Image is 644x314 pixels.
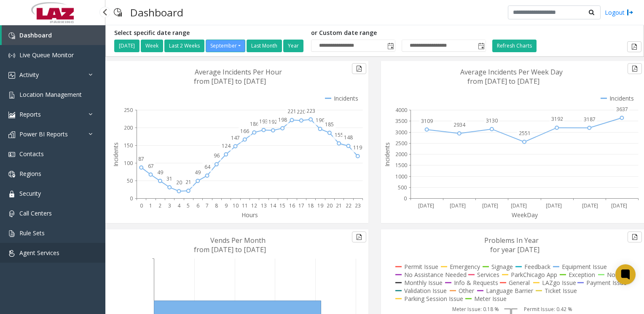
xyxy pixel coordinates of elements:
text: 49 [195,169,201,176]
text: 15 [279,202,285,209]
text: 150 [124,142,133,149]
text: 196 [316,117,325,124]
span: Toggle popup [386,40,395,52]
text: 13 [261,202,267,209]
text: 100 [124,160,133,167]
text: 10 [233,202,239,209]
text: 1 [149,202,152,209]
button: Year [283,40,303,52]
button: Export to pdf [352,63,366,74]
img: 'icon' [8,250,15,257]
button: [DATE] [114,40,140,52]
text: 186 [250,120,259,128]
text: 0 [130,195,133,202]
button: Export to pdf [352,232,366,242]
text: 7 [206,202,209,209]
img: 'icon' [8,210,15,217]
text: [DATE] [482,202,498,209]
img: 'icon' [8,191,15,197]
img: pageIcon [114,2,122,23]
text: 8 [215,202,218,209]
text: 119 [353,144,362,151]
text: 3000 [395,129,407,136]
text: 2551 [519,130,531,137]
text: [DATE] [546,202,562,209]
a: Logout [605,8,633,17]
text: 67 [148,162,154,170]
text: 250 [124,106,133,114]
text: from [DATE] to [DATE] [194,245,266,254]
button: Export to pdf [627,41,641,52]
h5: Select specific date range [114,29,305,37]
text: 21 [185,178,191,186]
text: 200 [124,124,133,131]
span: Regions [19,170,41,178]
text: 16 [289,202,295,209]
text: 11 [242,202,248,209]
img: 'icon' [8,112,15,118]
text: 49 [157,169,163,176]
img: 'icon' [8,131,15,138]
span: Toggle popup [476,40,486,52]
text: 192 [268,118,277,125]
span: Live Queue Monitor [19,51,74,59]
text: 20 [327,202,333,209]
text: Average Incidents Per Week Day [460,67,563,77]
text: 198 [278,116,287,123]
text: 0 [404,195,407,202]
text: WeekDay [512,211,538,219]
text: [DATE] [582,202,598,209]
button: Week [141,40,163,52]
text: 193 [259,118,268,125]
text: 223 [306,107,315,114]
text: 9 [225,202,228,209]
text: [DATE] [418,202,434,209]
span: Call Centers [19,209,52,217]
text: Permit Issue: 0.42 % [524,306,572,313]
text: 23 [355,202,361,209]
text: 3130 [486,117,498,124]
text: Problems In Year [484,236,539,245]
text: 96 [214,152,220,159]
text: 18 [308,202,314,209]
text: 20 [176,179,182,186]
text: 31 [166,175,172,182]
text: 14 [270,202,276,209]
text: 2 [158,202,161,209]
text: [DATE] [511,202,527,209]
text: 19 [317,202,323,209]
text: 2000 [395,151,407,158]
text: 4000 [395,106,407,114]
span: Security [19,189,41,197]
text: 124 [222,142,231,149]
button: Last Month [247,40,282,52]
text: 148 [344,134,353,141]
text: 12 [251,202,257,209]
button: Last 2 Weeks [164,40,204,52]
text: [DATE] [611,202,627,209]
span: Activity [19,71,39,79]
text: Incidents [383,142,391,167]
img: 'icon' [8,151,15,158]
img: 'icon' [8,32,15,39]
text: 155 [335,131,343,138]
text: 166 [240,128,249,135]
text: 220 [297,108,306,115]
span: Rule Sets [19,229,45,237]
text: 3 [168,202,171,209]
text: 1500 [395,162,407,169]
text: 2934 [453,121,466,128]
text: 2500 [395,140,407,147]
text: Average Incidents Per Hour [195,67,282,77]
span: Contacts [19,150,44,158]
a: Dashboard [2,25,105,45]
text: 147 [231,134,240,141]
h3: Dashboard [126,2,188,23]
text: 50 [127,177,133,184]
text: 6 [196,202,199,209]
span: Power BI Reports [19,130,68,138]
text: [DATE] [450,202,466,209]
button: Refresh Charts [492,40,537,52]
text: 221 [287,108,296,115]
text: 22 [346,202,352,209]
